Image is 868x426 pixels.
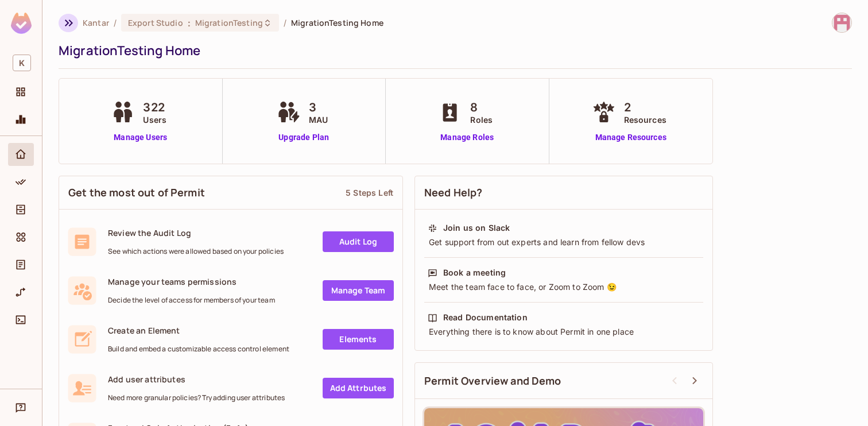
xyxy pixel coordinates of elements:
span: Create an Element [108,325,289,336]
img: Sahlath [832,13,851,32]
div: 5 Steps Left [346,187,393,198]
span: Export Studio [128,17,183,28]
div: Connect [8,308,34,331]
li: / [284,17,286,28]
span: Review the Audit Log [108,227,284,238]
div: Monitoring [8,108,34,131]
div: Audit Log [8,253,34,276]
span: Permit Overview and Demo [424,374,561,388]
span: Build and embed a customizable access control element [108,344,289,354]
div: Projects [8,80,34,103]
div: Read Documentation [443,312,528,323]
span: : [187,18,191,28]
div: Book a meeting [443,267,506,278]
a: Manage Roles [436,131,498,144]
div: Meet the team face to face, or Zoom to Zoom 😉 [428,281,700,293]
span: Manage your teams permissions [108,276,275,287]
span: See which actions were allowed based on your policies [108,247,284,256]
span: Resources [624,114,666,126]
span: MAU [309,114,328,126]
span: 322 [143,99,166,116]
span: Need Help? [424,185,483,200]
a: Elements [323,329,394,350]
div: Workspace: Kantar [8,50,34,76]
li: / [114,17,117,28]
span: Users [143,114,166,126]
span: the active workspace [83,17,109,28]
div: Get support from out experts and learn from fellow devs [428,237,700,248]
img: SReyMgAAAABJRU5ErkJggg== [11,13,32,34]
a: Upgrade Plan [274,131,334,144]
div: Directory [8,198,34,221]
div: Elements [8,226,34,249]
a: Manage Users [108,131,172,144]
span: Get the most out of Permit [68,185,205,200]
div: URL Mapping [8,281,34,304]
span: Add user attributes [108,374,285,385]
span: 8 [470,99,493,116]
span: 3 [309,99,328,116]
a: Manage Resources [590,131,672,144]
a: Audit Log [323,231,394,252]
span: Roles [470,114,493,126]
span: 2 [624,99,666,116]
div: Help & Updates [8,396,34,419]
a: Manage Team [323,280,394,301]
div: Home [8,143,34,166]
span: MigrationTesting [195,17,263,28]
span: K [13,55,31,71]
div: Join us on Slack [443,222,510,234]
span: Decide the level of access for members of your team [108,296,275,305]
div: Everything there is to know about Permit in one place [428,326,700,338]
span: MigrationTesting Home [291,17,383,28]
a: Add Attrbutes [323,378,394,398]
div: Policy [8,171,34,193]
span: Need more granular policies? Try adding user attributes [108,393,285,402]
div: MigrationTesting Home [59,42,846,59]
